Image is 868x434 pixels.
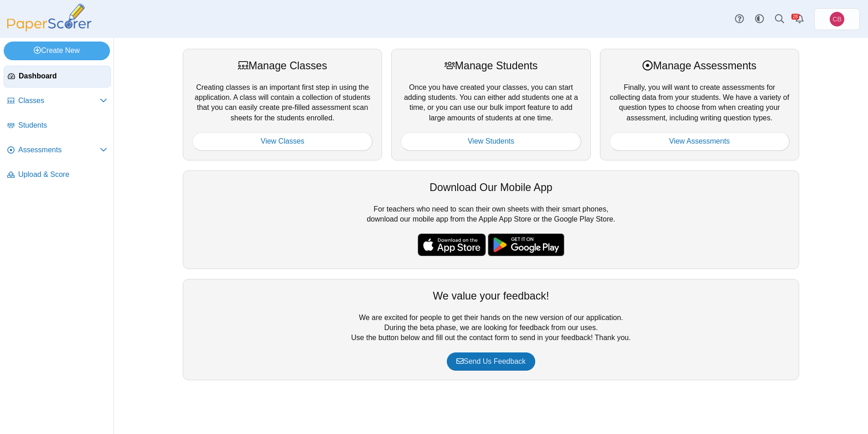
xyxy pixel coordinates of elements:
[18,96,100,106] span: Classes
[4,4,95,31] img: PaperScorer
[4,115,111,137] a: Students
[18,120,107,130] span: Students
[488,233,564,256] img: google-play-badge.png
[610,132,790,150] a: View Assessments
[790,9,810,29] a: Alerts
[19,71,107,81] span: Dashboard
[192,132,372,150] a: View Classes
[401,132,581,150] a: View Students
[391,49,590,160] div: Once you have created your classes, you can start adding students. You can either add students on...
[418,233,486,256] img: apple-store-badge.svg
[183,279,799,380] div: We are excited for people to get their hands on the new version of our application. During the be...
[18,170,107,180] span: Upload & Score
[832,16,841,22] span: Canisius Biology
[456,357,526,365] span: Send Us Feedback
[4,90,111,112] a: Classes
[4,164,111,186] a: Upload & Score
[183,49,382,160] div: Creating classes is an important first step in using the application. A class will contain a coll...
[192,180,790,195] div: Download Our Mobile App
[401,58,581,73] div: Manage Students
[4,25,95,33] a: PaperScorer
[18,145,100,155] span: Assessments
[600,49,799,160] div: Finally, you will want to create assessments for collecting data from your students. We have a va...
[830,12,844,26] span: Canisius Biology
[4,66,111,88] a: Dashboard
[4,139,111,161] a: Assessments
[447,352,535,371] a: Send Us Feedback
[192,289,790,303] div: We value your feedback!
[192,58,372,73] div: Manage Classes
[814,8,860,30] a: Canisius Biology
[183,170,799,269] div: For teachers who need to scan their own sheets with their smart phones, download our mobile app f...
[610,58,790,73] div: Manage Assessments
[4,41,110,60] a: Create New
